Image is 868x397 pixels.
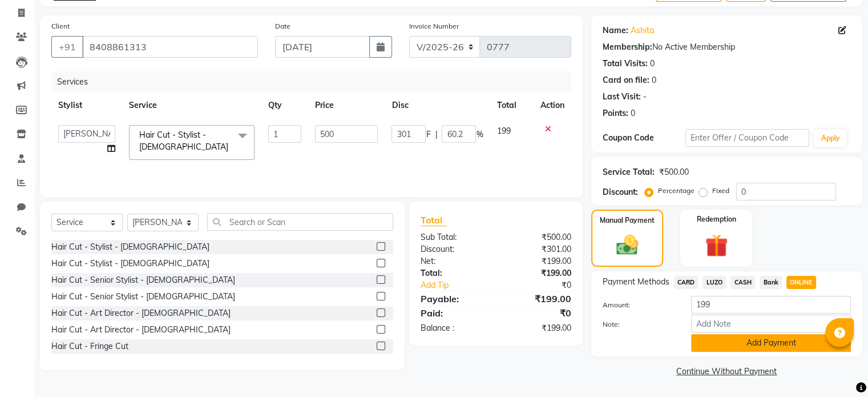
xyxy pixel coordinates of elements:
[603,58,648,70] div: Total Visits:
[490,93,533,118] th: Total
[53,71,580,93] div: Services
[261,93,308,118] th: Qty
[730,276,755,289] span: CASH
[51,258,209,270] div: Hair Cut - Stylist - [DEMOGRAPHIC_DATA]
[412,231,496,243] div: Sub Total:
[496,306,580,320] div: ₹0
[51,324,231,336] div: Hair Cut - Art Director - [DEMOGRAPHIC_DATA]
[496,231,580,243] div: ₹500.00
[496,322,580,334] div: ₹199.00
[426,129,430,141] span: F
[496,126,510,136] span: 199
[139,130,228,152] span: Hair Cut - Stylist - [DEMOGRAPHIC_DATA]
[658,186,695,196] label: Percentage
[594,366,860,378] a: Continue Without Payment
[412,279,510,291] a: Add Tip
[674,276,699,289] span: CARD
[760,276,782,289] span: Bank
[603,186,638,198] div: Discount:
[51,291,235,303] div: Hair Cut - Senior Stylist - [DEMOGRAPHIC_DATA]
[496,255,580,267] div: ₹199.00
[510,279,579,291] div: ₹0
[698,231,735,260] img: _gift.svg
[51,274,235,286] div: Hair Cut - Senior Stylist - [DEMOGRAPHIC_DATA]
[631,25,654,37] a: Ashita
[603,41,652,53] div: Membership:
[659,166,689,178] div: ₹500.00
[691,334,851,352] button: Add Payment
[600,215,655,226] label: Manual Payment
[534,93,571,118] th: Action
[650,58,655,70] div: 0
[603,132,685,144] div: Coupon Code
[385,93,490,118] th: Disc
[51,36,83,58] button: +91
[496,243,580,255] div: ₹301.00
[691,296,851,314] input: Amount
[412,322,496,334] div: Balance :
[435,129,437,141] span: |
[603,41,851,53] div: No Active Membership
[207,213,393,231] input: Search or Scan
[476,129,483,141] span: %
[412,255,496,267] div: Net:
[228,142,233,152] a: x
[51,241,209,253] div: Hair Cut - Stylist - [DEMOGRAPHIC_DATA]
[631,107,635,119] div: 0
[51,21,70,31] label: Client
[685,129,810,147] input: Enter Offer / Coupon Code
[51,340,128,352] div: Hair Cut - Fringe Cut
[652,74,656,86] div: 0
[609,232,645,258] img: _cash.svg
[412,243,496,255] div: Discount:
[691,315,851,332] input: Add Note
[603,276,669,288] span: Payment Methods
[603,166,655,178] div: Service Total:
[594,300,683,310] label: Amount:
[308,93,385,118] th: Price
[697,214,736,224] label: Redemption
[603,107,628,119] div: Points:
[412,306,496,320] div: Paid:
[409,21,459,31] label: Invoice Number
[51,307,231,319] div: Hair Cut - Art Director - [DEMOGRAPHIC_DATA]
[412,267,496,279] div: Total:
[496,267,580,279] div: ₹199.00
[82,36,258,58] input: Search by Name/Mobile/Email/Code
[643,91,647,103] div: -
[496,292,580,306] div: ₹199.00
[786,276,816,289] span: ONLINE
[703,276,726,289] span: LUZO
[412,292,496,306] div: Payable:
[594,319,683,330] label: Note:
[603,74,649,86] div: Card on file:
[275,21,290,31] label: Date
[421,214,447,226] span: Total
[814,130,846,147] button: Apply
[51,93,122,118] th: Stylist
[603,91,641,103] div: Last Visit:
[122,93,261,118] th: Service
[603,25,628,37] div: Name:
[712,186,729,196] label: Fixed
